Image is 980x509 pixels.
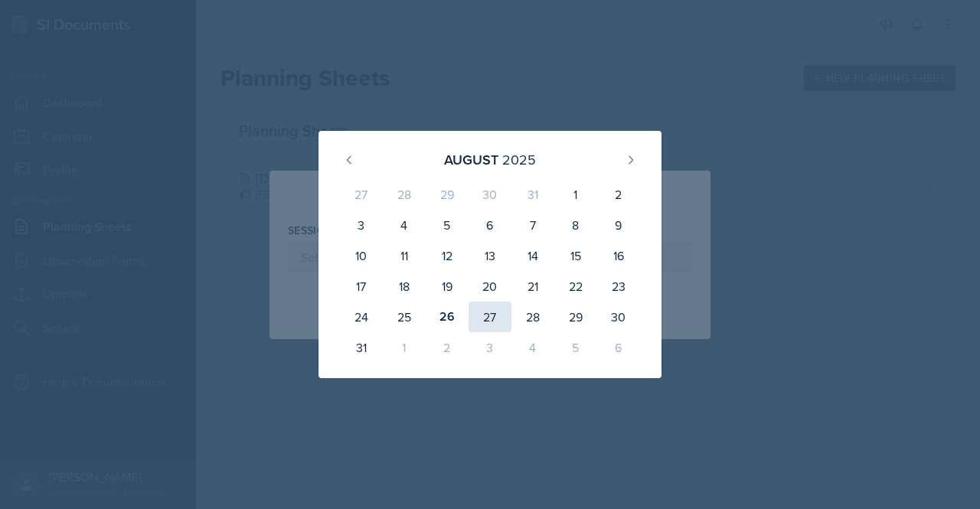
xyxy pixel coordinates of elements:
[469,210,511,240] div: 6
[340,179,383,210] div: 27
[426,302,469,332] div: 26
[554,240,597,271] div: 15
[511,332,554,363] div: 4
[597,210,640,240] div: 9
[383,179,426,210] div: 28
[597,302,640,332] div: 30
[469,302,511,332] div: 27
[469,179,511,210] div: 30
[597,332,640,363] div: 6
[426,271,469,302] div: 19
[426,240,469,271] div: 12
[597,271,640,302] div: 23
[554,332,597,363] div: 5
[511,302,554,332] div: 28
[340,240,383,271] div: 10
[383,271,426,302] div: 18
[597,179,640,210] div: 2
[597,240,640,271] div: 16
[426,210,469,240] div: 5
[469,271,511,302] div: 20
[444,149,498,170] div: August
[383,332,426,363] div: 1
[340,210,383,240] div: 3
[340,332,383,363] div: 31
[469,240,511,271] div: 13
[502,149,536,170] div: 2025
[511,240,554,271] div: 14
[554,210,597,240] div: 8
[511,210,554,240] div: 7
[554,271,597,302] div: 22
[383,302,426,332] div: 25
[426,332,469,363] div: 2
[383,210,426,240] div: 4
[426,179,469,210] div: 29
[511,179,554,210] div: 31
[340,302,383,332] div: 24
[469,332,511,363] div: 3
[383,240,426,271] div: 11
[554,179,597,210] div: 1
[340,271,383,302] div: 17
[511,271,554,302] div: 21
[554,302,597,332] div: 29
